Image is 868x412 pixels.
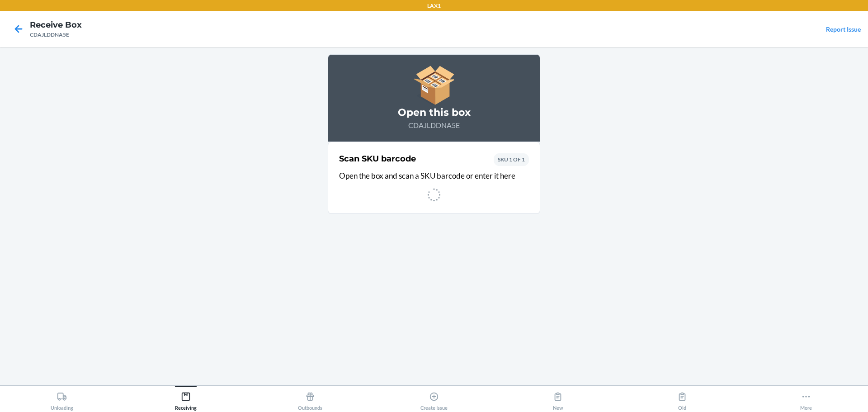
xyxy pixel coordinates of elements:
p: Open the box and scan a SKU barcode or enter it here [339,170,529,182]
div: Outbounds [298,388,322,411]
h3: Open this box [339,105,529,120]
div: More [800,388,812,411]
button: Outbounds [248,386,372,411]
div: Create Issue [420,388,448,411]
div: Old [677,388,687,411]
div: CDAJLDDNA5E [30,31,82,39]
div: Unloading [51,388,73,411]
p: LAX1 [427,2,441,10]
div: New [553,388,563,411]
button: New [496,386,620,411]
button: More [744,386,868,411]
h2: Scan SKU barcode [339,153,416,165]
button: Create Issue [372,386,496,411]
h4: Receive Box [30,19,82,31]
div: Receiving [175,388,197,411]
p: CDAJLDDNA5E [339,120,529,131]
a: Report Issue [826,25,861,33]
button: Receiving [124,386,248,411]
button: Old [620,386,744,411]
p: SKU 1 OF 1 [498,156,525,164]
